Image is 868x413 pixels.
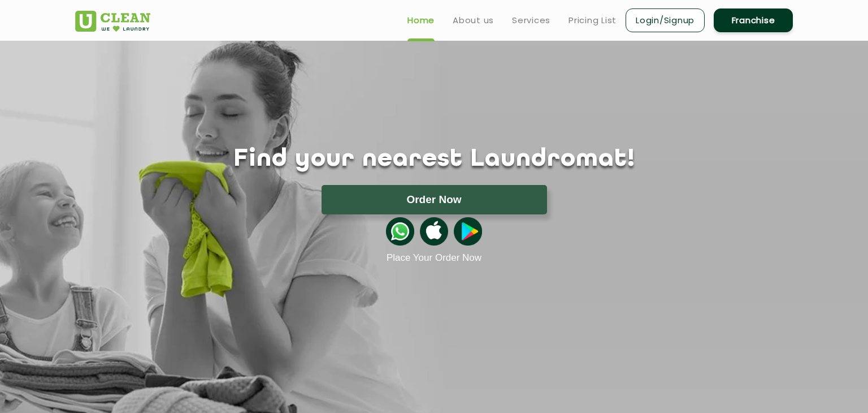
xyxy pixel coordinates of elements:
a: Pricing List [568,14,617,27]
a: About us [453,14,494,27]
a: Services [512,14,550,27]
h1: Find your nearest Laundromat! [67,145,801,174]
a: Home [407,14,435,27]
a: Place Your Order Now [387,252,481,264]
img: whatsappicon.png [386,217,414,246]
a: Login/Signup [626,8,705,32]
img: UClean Laundry and Dry Cleaning [75,11,150,32]
button: Order Now [322,185,547,214]
img: apple-icon.png [420,217,448,246]
a: Franchise [714,8,793,32]
img: playstoreicon.png [454,217,482,246]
